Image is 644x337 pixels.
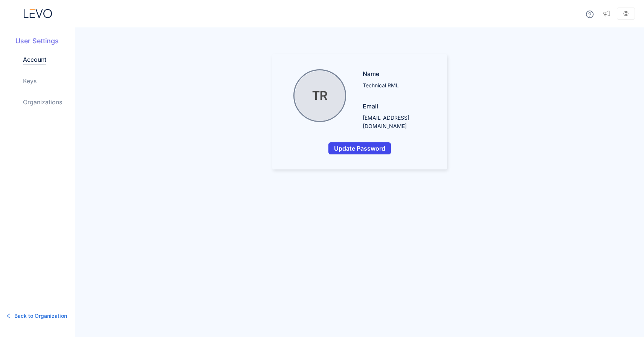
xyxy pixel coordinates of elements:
button: Update Password [328,142,391,154]
h5: User Settings [15,36,75,46]
a: Organizations [23,98,62,107]
span: Back to Organization [14,312,67,320]
p: [EMAIL_ADDRESS][DOMAIN_NAME] [363,114,432,130]
p: Email [363,102,432,111]
span: Update Password [334,145,385,152]
p: Technical RML [363,81,432,90]
p: Name [363,69,432,78]
a: Keys [23,76,37,85]
a: Account [23,55,46,64]
div: TR [295,71,345,121]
